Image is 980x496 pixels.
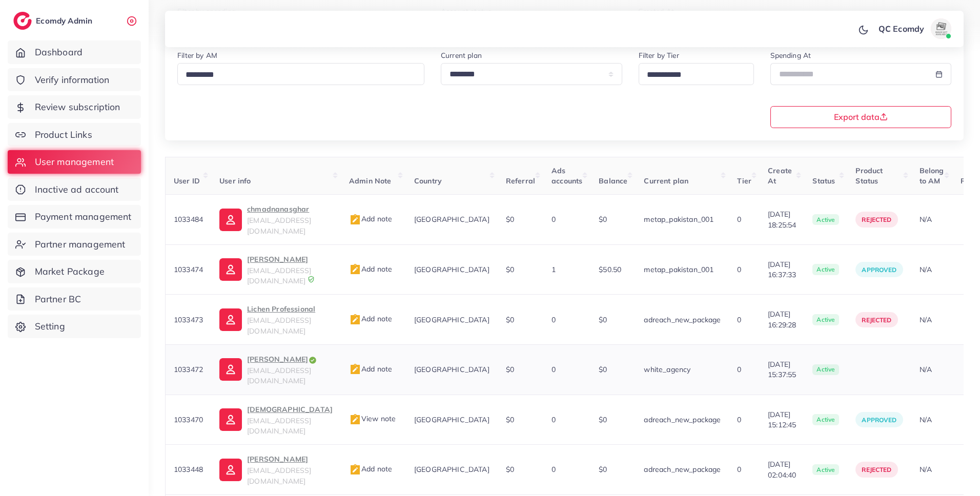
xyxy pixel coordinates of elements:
span: User ID [174,176,200,185]
span: $0 [506,465,514,474]
input: Search for option [643,67,741,83]
span: active [812,214,839,225]
a: chmadnanasghar[EMAIL_ADDRESS][DOMAIN_NAME] [219,203,333,236]
a: Partner management [8,233,141,256]
span: [GEOGRAPHIC_DATA] [414,265,489,274]
img: 9CAL8B2pu8EFxCJHYAAAAldEVYdGRhdGU6Y3JlYXRlADIwMjItMTItMDlUMDQ6NTg6MzkrMDA6MDBXSlgLAAAAJXRFWHRkYXR... [308,276,315,283]
img: admin_note.cdd0b510.svg [349,214,361,226]
a: Inactive ad account [8,178,141,201]
img: ic-user-info.36bf1079.svg [219,459,242,481]
a: Dashboard [8,40,141,64]
span: [EMAIL_ADDRESS][DOMAIN_NAME] [247,316,311,335]
span: Status [812,176,835,185]
span: Add note [349,464,392,473]
span: adreach_new_package [644,415,721,424]
span: 0 [552,465,556,474]
span: 1033448 [174,465,203,474]
span: adreach_new_package [644,465,721,474]
span: Belong to AM [920,166,944,185]
input: Search for option [182,67,411,83]
span: Market Package [35,265,105,278]
span: [DATE] 16:37:33 [768,259,796,280]
span: [GEOGRAPHIC_DATA] [414,215,489,224]
span: N/A [920,465,932,474]
span: 0 [737,415,741,424]
img: ic-user-info.36bf1079.svg [219,258,242,281]
span: [GEOGRAPHIC_DATA] [414,315,489,324]
a: Product Links [8,123,141,147]
span: Verify information [35,73,110,87]
span: [DATE] 02:04:40 [768,459,796,480]
span: active [812,264,839,275]
span: Roles [961,176,980,185]
span: Balance [599,176,627,185]
img: avatar [931,18,951,39]
span: Product Status [855,166,883,185]
a: User management [8,150,141,174]
label: Filter by Tier [639,50,679,60]
span: Inactive ad account [35,183,119,196]
span: Admin Note [349,176,392,185]
span: 0 [737,265,741,274]
div: Search for option [639,63,754,85]
label: Spending At [770,50,811,60]
label: Current plan [441,50,482,60]
span: 1033473 [174,315,203,324]
a: [PERSON_NAME][EMAIL_ADDRESS][DOMAIN_NAME] [219,453,333,486]
span: 0 [737,365,741,374]
span: User management [35,155,114,169]
span: 1033472 [174,365,203,374]
span: [EMAIL_ADDRESS][DOMAIN_NAME] [247,216,311,235]
span: 1033474 [174,265,203,274]
span: active [812,414,839,425]
img: icon-tick.de4e08dc.svg [308,356,317,365]
span: Setting [35,320,65,333]
img: admin_note.cdd0b510.svg [349,414,361,426]
span: white_agency [644,365,690,374]
span: [GEOGRAPHIC_DATA] [414,415,489,424]
span: $0 [599,215,607,224]
span: Add note [349,314,392,323]
span: Create At [768,166,792,185]
span: [EMAIL_ADDRESS][DOMAIN_NAME] [247,466,311,485]
span: [DATE] 18:25:54 [768,209,796,230]
div: Search for option [177,63,424,85]
span: [DATE] 16:29:28 [768,309,796,330]
a: Payment management [8,205,141,229]
span: N/A [920,215,932,224]
span: Current plan [644,176,688,185]
span: 0 [737,465,741,474]
span: $0 [599,365,607,374]
p: [PERSON_NAME] [247,353,333,365]
span: [EMAIL_ADDRESS][DOMAIN_NAME] [247,366,311,385]
span: rejected [862,216,891,223]
span: 0 [737,315,741,324]
span: Referral [506,176,535,185]
p: QC Ecomdy [879,23,924,35]
h2: Ecomdy Admin [36,16,95,26]
span: User info [219,176,251,185]
span: 0 [552,215,556,224]
span: N/A [920,365,932,374]
span: [EMAIL_ADDRESS][DOMAIN_NAME] [247,416,311,436]
img: admin_note.cdd0b510.svg [349,363,361,376]
span: N/A [920,415,932,424]
p: [DEMOGRAPHIC_DATA] [247,403,333,416]
span: active [812,314,839,325]
span: View note [349,414,396,423]
a: Lichen Professional[EMAIL_ADDRESS][DOMAIN_NAME] [219,303,333,336]
span: $0 [599,415,607,424]
img: admin_note.cdd0b510.svg [349,314,361,326]
span: active [812,364,839,376]
span: [GEOGRAPHIC_DATA] [414,465,489,474]
span: Tier [737,176,751,185]
span: $0 [599,315,607,324]
img: ic-user-info.36bf1079.svg [219,209,242,231]
a: [PERSON_NAME][EMAIL_ADDRESS][DOMAIN_NAME] [219,353,333,386]
span: Product Links [35,128,92,141]
img: ic-user-info.36bf1079.svg [219,358,242,381]
span: Payment management [35,210,132,223]
span: $50.50 [599,265,621,274]
span: 0 [552,415,556,424]
span: $0 [599,465,607,474]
